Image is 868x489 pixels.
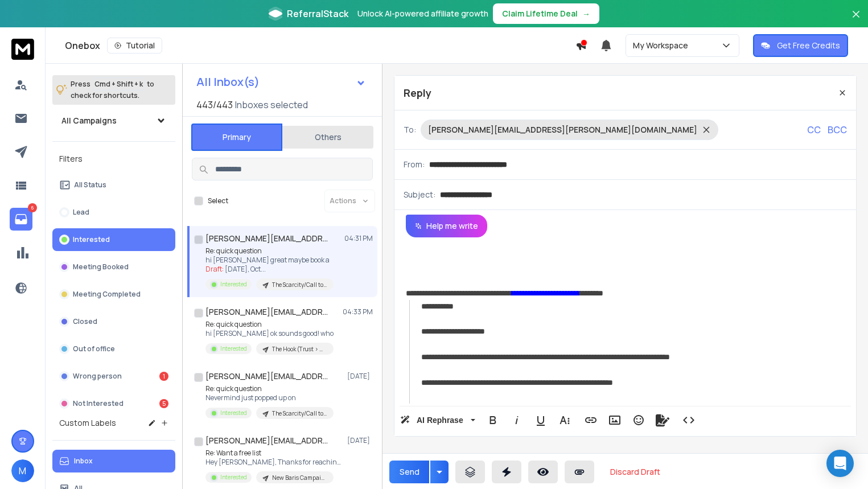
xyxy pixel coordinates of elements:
button: All Inbox(s) [187,71,375,93]
button: Close banner [849,7,863,34]
p: Nevermind just popped up on [205,393,334,402]
p: My Workspace [633,40,693,51]
p: Unlock AI-powered affiliate growth [357,8,488,19]
button: Tutorial [107,38,162,54]
p: Interested [73,235,110,244]
p: Inbox [74,457,93,466]
span: AI Rephrase [414,416,466,425]
button: Meeting Booked [52,256,175,278]
h3: Filters [52,151,175,167]
p: Interested [220,409,247,417]
p: The Scarcity/Call to Action Campaign [272,281,327,289]
button: M [11,459,34,482]
div: Onebox [65,38,575,54]
button: Insert Link (⌘K) [580,409,602,432]
button: Discard Draft [601,461,669,483]
p: 6 [28,203,37,212]
h1: [PERSON_NAME][EMAIL_ADDRESS][DOMAIN_NAME] [205,435,331,446]
span: Draft: [205,264,224,274]
button: Italic (⌘I) [506,409,528,432]
p: New Baris Campaign [272,474,327,482]
p: Get Free Credits [777,40,840,51]
p: CC [807,123,821,137]
button: Meeting Completed [52,283,175,306]
p: Press to check for shortcuts. [71,79,154,101]
p: Subject: [404,189,435,200]
button: Emoticons [628,409,649,432]
button: More Text [554,409,575,432]
p: To: [404,124,416,135]
p: The Scarcity/Call to Action Campaign [272,409,327,418]
span: [DATE], Oct ... [225,264,266,274]
a: 6 [10,208,32,231]
span: → [582,8,590,19]
button: Closed [52,310,175,333]
h1: All Campaigns [61,115,117,126]
h1: All Inbox(s) [196,76,260,88]
h1: [PERSON_NAME][EMAIL_ADDRESS][PERSON_NAME][DOMAIN_NAME] [205,233,331,244]
p: Interested [220,280,247,289]
span: 443 / 443 [196,98,233,112]
div: 5 [159,399,168,408]
button: Interested [52,228,175,251]
button: Help me write [406,215,487,237]
p: 04:33 PM [343,307,373,317]
div: Open Intercom Messenger [826,450,854,477]
h3: Custom Labels [59,417,116,429]
p: From: [404,159,425,170]
p: Meeting Booked [73,262,129,272]
div: 1 [159,372,168,381]
p: hi [PERSON_NAME] ok sounds good! who [205,329,334,338]
button: All Campaigns [52,109,175,132]
p: Re: quick question [205,384,334,393]
h1: [PERSON_NAME][EMAIL_ADDRESS] [205,371,331,382]
span: ReferralStack [287,7,348,20]
button: Not Interested5 [52,392,175,415]
p: All Status [74,180,106,190]
h1: [PERSON_NAME][EMAIL_ADDRESS][DOMAIN_NAME] [205,306,331,318]
p: The Hook (Trust > Hacks) Campaign [272,345,327,354]
p: Hey [PERSON_NAME], Thanks for reaching back [205,458,342,467]
p: Meeting Completed [73,290,141,299]
button: Primary [191,124,282,151]
p: Wrong person [73,372,122,381]
p: [DATE] [347,372,373,381]
button: Inbox [52,450,175,472]
p: Closed [73,317,97,326]
button: Claim Lifetime Deal→ [493,3,599,24]
button: Underline (⌘U) [530,409,552,432]
p: Not Interested [73,399,124,408]
p: Re: Want a free list [205,449,342,458]
p: Re: quick question [205,320,334,329]
p: [PERSON_NAME][EMAIL_ADDRESS][PERSON_NAME][DOMAIN_NAME] [428,124,697,135]
p: [DATE] [347,436,373,445]
p: hi [PERSON_NAME] great maybe book a [205,256,334,265]
p: 04:31 PM [344,234,373,243]
button: Insert Image (⌘P) [604,409,626,432]
p: BCC [828,123,847,137]
h3: Inboxes selected [235,98,308,112]
button: Out of office [52,338,175,360]
button: Signature [652,409,673,432]
span: Cmd + Shift + k [93,77,145,91]
button: All Status [52,174,175,196]
p: Interested [220,473,247,482]
p: Re: quick question [205,246,334,256]
button: Others [282,125,373,150]
p: Lead [73,208,89,217]
label: Select [208,196,228,206]
button: Bold (⌘B) [482,409,504,432]
button: AI Rephrase [398,409,478,432]
p: Out of office [73,344,115,354]
button: Get Free Credits [753,34,848,57]
button: Send [389,461,429,483]
p: Reply [404,85,431,101]
p: Interested [220,344,247,353]
button: Lead [52,201,175,224]
button: Code View [678,409,700,432]
button: Wrong person1 [52,365,175,388]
